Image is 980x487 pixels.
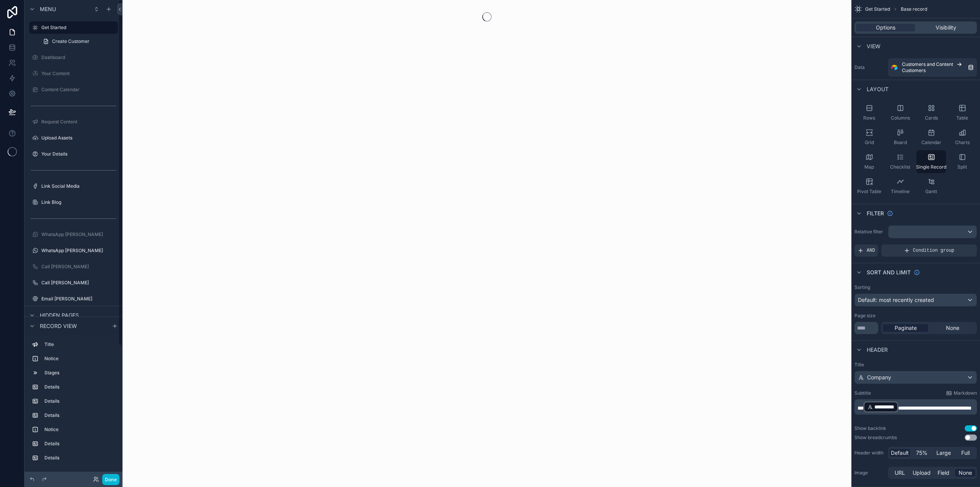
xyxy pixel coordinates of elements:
[102,474,119,485] button: Done
[901,6,927,12] span: Base record
[865,6,890,12] span: Get Started
[854,450,885,456] label: Header width
[921,139,941,146] span: Calendar
[916,175,946,198] button: Gantt
[913,248,954,254] span: Condition group
[895,469,905,477] span: URL
[40,312,79,319] span: Hidden pages
[854,399,977,415] div: scrollable content
[44,398,115,404] label: Details
[854,435,897,441] div: Show breadcrumbs
[29,180,118,192] a: Link Social Media
[29,116,118,128] a: Request Content
[936,24,956,31] span: Visibility
[41,151,116,157] label: Your Details
[867,374,891,381] span: Company
[885,175,915,198] button: Timeline
[854,470,885,476] label: Image
[854,313,875,319] label: Page size
[867,43,880,50] span: View
[913,469,931,477] span: Upload
[854,294,977,307] button: Default: most recently created
[863,115,875,121] span: Rows
[44,426,115,433] label: Notice
[867,210,884,217] span: Filter
[936,449,951,457] span: Large
[29,132,118,144] a: Upload Assets
[44,356,115,362] label: Notice
[41,264,116,270] label: Call [PERSON_NAME]
[44,455,115,461] label: Details
[925,115,938,121] span: Cards
[947,150,977,173] button: Split
[41,87,116,93] label: Content Calendar
[40,322,77,330] span: Record view
[44,441,115,447] label: Details
[947,126,977,149] button: Charts
[41,135,116,141] label: Upload Assets
[946,390,977,396] a: Markdown
[52,38,90,44] span: Create Customer
[44,412,115,418] label: Details
[902,67,926,74] span: Customers
[895,324,917,332] span: Paginate
[890,164,910,170] span: Checklist
[854,126,884,149] button: Grid
[865,139,874,146] span: Grid
[41,183,116,189] label: Link Social Media
[916,126,946,149] button: Calendar
[864,164,874,170] span: Map
[959,469,972,477] span: None
[41,248,116,254] label: WhatsApp [PERSON_NAME]
[41,71,116,77] label: Your Content
[957,164,967,170] span: Split
[29,84,118,96] a: Content Calendar
[925,189,937,195] span: Gantt
[44,341,115,348] label: Title
[857,189,881,195] span: Pivot Table
[24,335,122,472] div: scrollable content
[916,164,946,170] span: Single Record
[946,324,959,332] span: None
[29,21,118,34] a: Get Started
[29,196,118,208] a: Link Blog
[38,35,118,48] a: Create Customer
[854,371,977,384] button: Company
[867,85,889,93] span: Layout
[854,64,885,71] label: Data
[29,67,118,80] a: Your Content
[902,61,953,67] span: Customers and Content
[961,449,970,457] span: Full
[885,101,915,124] button: Columns
[938,469,949,477] span: Field
[44,384,115,390] label: Details
[29,148,118,160] a: Your Details
[916,150,946,173] button: Single Record
[867,248,875,254] span: AND
[41,25,113,31] label: Get Started
[885,150,915,173] button: Checklist
[891,115,910,121] span: Columns
[891,449,909,457] span: Default
[876,24,895,31] span: Options
[867,269,911,276] span: Sort And Limit
[44,370,115,376] label: Stages
[888,58,977,77] a: Customers and ContentCustomers
[947,101,977,124] button: Table
[854,425,886,431] div: Show backlink
[854,390,871,396] label: Subtitle
[41,231,116,238] label: WhatsApp [PERSON_NAME]
[854,362,977,368] label: Title
[956,115,968,121] span: Table
[916,101,946,124] button: Cards
[916,449,928,457] span: 75%
[41,296,116,302] label: Email [PERSON_NAME]
[854,101,884,124] button: Rows
[867,346,888,354] span: Header
[854,229,885,235] label: Relative filter
[954,390,977,396] span: Markdown
[891,189,910,195] span: Timeline
[894,139,907,146] span: Board
[41,54,116,61] label: Dashboard
[41,199,116,205] label: Link Blog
